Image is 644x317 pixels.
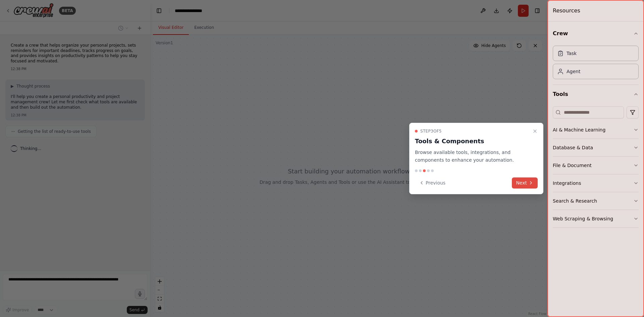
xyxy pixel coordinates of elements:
[415,177,449,189] button: Previous
[154,6,164,15] button: Hide left sidebar
[415,137,530,146] h3: Tools & Components
[531,127,539,135] button: Close walkthrough
[512,177,538,189] button: Next
[415,149,530,164] p: Browse available tools, integrations, and components to enhance your automation.
[420,128,442,134] span: Step 3 of 5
